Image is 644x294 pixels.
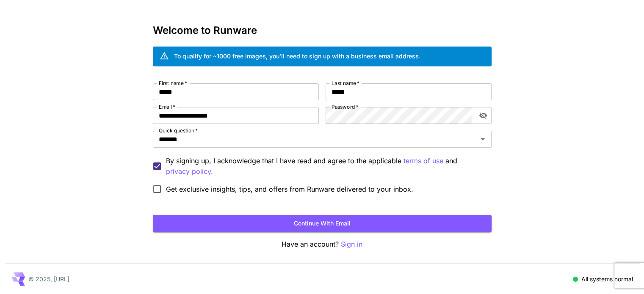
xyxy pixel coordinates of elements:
[159,103,175,110] label: Email
[153,239,492,250] p: Have an account?
[166,166,213,177] button: By signing up, I acknowledge that I have read and agree to the applicable terms of use and
[477,133,489,145] button: Open
[166,166,213,177] p: privacy policy.
[404,156,443,166] button: By signing up, I acknowledge that I have read and agree to the applicable and privacy policy.
[153,25,492,36] h3: Welcome to Runware
[475,108,491,123] button: toggle password visibility
[332,80,359,87] label: Last name
[153,215,492,232] button: Continue with email
[404,156,443,166] p: terms of use
[166,156,485,177] p: By signing up, I acknowledge that I have read and agree to the applicable and
[166,184,413,194] span: Get exclusive insights, tips, and offers from Runware delivered to your inbox.
[159,80,187,87] label: First name
[581,275,633,283] p: All systems normal
[332,103,359,110] label: Password
[159,127,198,134] label: Quick question
[28,275,69,283] p: © 2025, [URL]
[341,239,362,250] button: Sign in
[174,52,420,60] div: To qualify for ~1000 free images, you’ll need to sign up with a business email address.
